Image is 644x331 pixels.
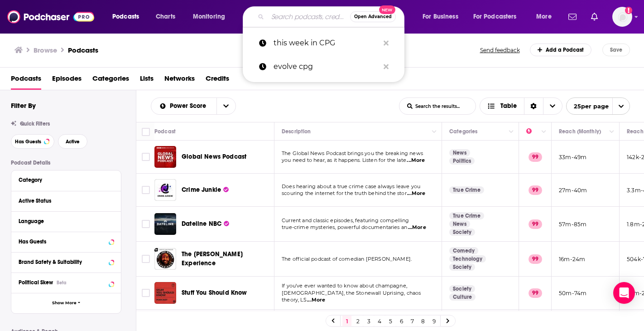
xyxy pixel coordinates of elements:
div: Sort Direction [524,98,543,114]
span: scouring the internet for the truth behind the stor [282,190,407,196]
button: Has Guests [19,236,114,247]
button: open menu [106,10,151,24]
a: Comedy [449,247,478,254]
span: Lists [140,71,154,90]
span: Active [66,139,80,144]
span: Dateline NBC [182,220,221,228]
button: Open AdvancedNew [350,11,396,22]
button: Show More [11,293,121,313]
button: Column Actions [429,127,440,137]
p: 99 [529,185,542,195]
button: Political SkewBeta [19,277,114,288]
a: 7 [408,316,417,326]
img: Podchaser - Follow, Share and Rate Podcasts [7,8,94,25]
button: Save [602,44,630,56]
span: Logged in as jwong [612,7,632,27]
button: open menu [416,10,470,24]
span: ...More [407,190,425,197]
span: Table [500,103,517,109]
a: 6 [397,316,406,326]
a: Networks [164,71,195,90]
span: Toggle select row [142,186,150,194]
a: True Crime [449,186,484,194]
span: [DEMOGRAPHIC_DATA], the Stonewall Uprising, chaos theory, LS [282,290,421,303]
p: 99 [529,288,542,297]
a: this week in CPG [243,31,404,55]
a: Dateline NBC [182,219,229,229]
a: 3 [364,316,373,326]
button: open menu [467,10,530,24]
button: open menu [151,103,216,109]
span: The Global News Podcast brings you the breaking news [282,150,423,156]
span: Political Skew [19,279,53,286]
a: Society [449,229,475,236]
div: Power Score [526,126,539,137]
span: The [PERSON_NAME] Experience [182,250,243,267]
img: User Profile [612,7,632,27]
p: 99 [529,152,542,161]
button: Active Status [19,195,114,206]
span: Has Guests [15,139,41,144]
p: 57m-85m [559,220,586,228]
button: Has Guests [11,134,54,149]
a: 1 [342,316,351,326]
a: 9 [429,316,438,326]
span: Charts [156,10,175,23]
img: Global News Podcast [154,146,176,168]
input: Search podcasts, credits, & more... [268,10,350,24]
p: Podcast Details [11,160,121,166]
span: Podcasts [112,10,139,23]
span: The official podcast of comedian [PERSON_NAME]. [282,256,412,262]
span: Does hearing about a true crime case always leave you [282,183,420,190]
p: evolve cpg [274,55,379,78]
a: Podcasts [68,46,98,54]
span: If you've ever wanted to know about champagne, [282,282,407,289]
p: 99 [529,254,542,263]
button: Column Actions [606,127,617,137]
div: Has Guests [19,239,106,245]
button: Send feedback [477,46,523,54]
span: true-crime mysteries, powerful documentaries an [282,224,407,230]
div: Beta [57,280,67,286]
button: Category [19,174,114,185]
a: Society [449,285,475,292]
span: Quick Filters [20,121,50,127]
button: Column Actions [506,127,517,137]
a: News [449,220,470,228]
span: ...More [307,297,325,304]
a: 8 [418,316,428,326]
a: 5 [386,316,395,326]
a: 4 [375,316,384,326]
div: Open Intercom Messenger [613,282,635,304]
h2: Filter By [11,101,36,110]
a: Culture [449,293,476,301]
a: Credits [206,71,229,90]
button: Column Actions [538,127,549,137]
img: Dateline NBC [154,213,176,235]
a: Add a Podcast [530,44,592,56]
span: For Business [423,10,458,23]
button: Choose View [480,97,562,115]
div: Language [19,218,108,224]
p: 27m-40m [559,186,587,194]
button: Language [19,215,114,227]
img: Crime Junkie [154,179,176,201]
a: The Joe Rogan Experience [154,248,176,270]
p: 33m-49m [559,153,586,161]
button: Brand Safety & Suitability [19,256,114,268]
div: Reach (Monthly) [559,126,601,137]
p: this week in CPG [274,31,379,55]
span: More [536,10,552,23]
button: Show profile menu [612,7,632,27]
a: News [449,149,470,156]
span: Episodes [52,71,82,90]
div: Active Status [19,198,108,204]
a: Podcasts [11,71,41,90]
